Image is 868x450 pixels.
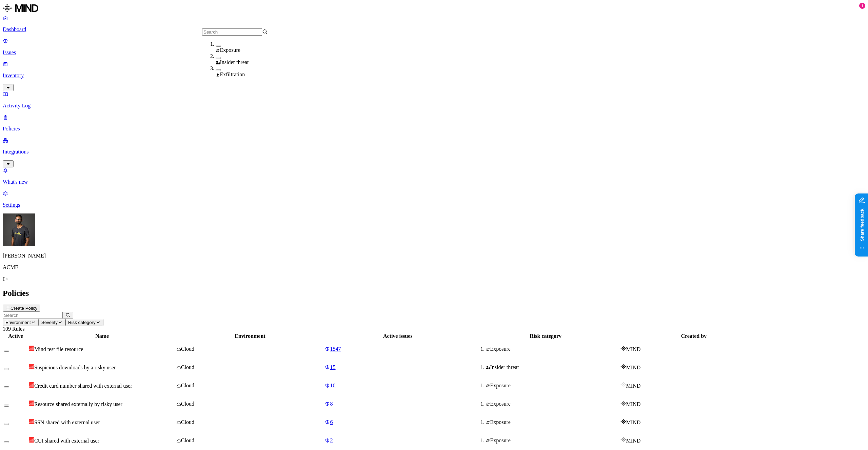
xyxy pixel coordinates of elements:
span: Cloud [181,401,194,407]
img: Amit Cohen [3,213,35,246]
img: severity-high.svg [29,382,34,388]
span: Cloud [181,437,194,443]
span: Cloud [181,419,194,425]
p: Inventory [3,73,865,79]
span: Credit card number shared with external user [34,383,132,389]
div: Risk category [472,333,619,339]
a: Dashboard [3,15,865,33]
img: mind-logo-icon.svg [620,364,626,369]
a: What's new [3,167,865,185]
span: Severity [41,320,58,325]
img: mind-logo-icon.svg [620,382,626,388]
div: Exposure [486,383,619,389]
span: MIND [626,346,641,352]
div: Created by [620,333,767,339]
img: mind-logo-icon.svg [620,419,626,424]
span: 6 [330,419,333,425]
span: Mind test file resource [34,346,83,352]
h2: Policies [3,289,865,298]
div: Name [29,333,175,339]
a: Activity Log [3,91,865,109]
span: 109 Rules [3,326,24,332]
span: Risk category [68,320,96,325]
p: Issues [3,49,865,56]
div: Exfiltration [216,71,282,78]
span: 8 [330,401,333,407]
div: Exposure [486,419,619,425]
p: What's new [3,179,865,185]
img: severity-high.svg [29,401,34,406]
span: Environment [5,320,31,325]
a: 15 [325,364,471,370]
img: severity-high.svg [29,364,34,369]
div: Insider threat [486,364,619,370]
a: Settings [3,190,865,208]
span: 1547 [330,346,341,352]
span: 15 [330,364,336,370]
a: Issues [3,38,865,56]
a: Policies [3,114,865,132]
p: Settings [3,202,865,208]
a: Integrations [3,137,865,166]
div: Active [4,333,27,339]
span: 10 [330,383,336,388]
p: Integrations [3,149,865,155]
div: Exposure [216,47,282,53]
img: mind-logo-icon.svg [620,346,626,351]
a: 8 [325,401,471,407]
span: SSN shared with external user [34,420,100,425]
div: Exposure [486,437,619,444]
img: mind-logo-icon.svg [620,401,626,406]
span: MIND [626,420,641,425]
input: Search [202,28,262,36]
a: 10 [325,383,471,389]
div: Environment [177,333,323,339]
p: ACME [3,264,865,270]
span: Cloud [181,364,194,370]
span: MIND [626,438,641,444]
p: Dashboard [3,26,865,33]
span: Cloud [181,346,194,352]
span: Suspicious downloads by a risky user [34,365,116,370]
a: 1547 [325,346,471,352]
img: severity-high.svg [29,346,34,351]
div: Exposure [486,401,619,407]
a: 6 [325,419,471,425]
img: mind-logo-icon.svg [620,437,626,443]
div: 1 [859,3,865,9]
p: Activity Log [3,103,865,109]
span: MIND [626,365,641,370]
p: Policies [3,126,865,132]
img: MIND [3,3,38,14]
span: CUI shared with external user [34,438,99,444]
div: Exposure [486,346,619,352]
a: 2 [325,437,471,444]
span: MIND [626,383,641,389]
img: severity-high.svg [29,437,34,443]
span: Resource shared externally by risky user [34,401,122,407]
span: MIND [626,401,641,407]
a: Inventory [3,61,865,90]
div: Active issues [325,333,471,339]
div: Insider threat [216,59,282,65]
a: MIND [3,3,865,15]
input: Search [3,312,63,319]
img: severity-high.svg [29,419,34,424]
span: Cloud [181,383,194,388]
button: Create Policy [3,305,40,312]
span: 2 [330,437,333,443]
